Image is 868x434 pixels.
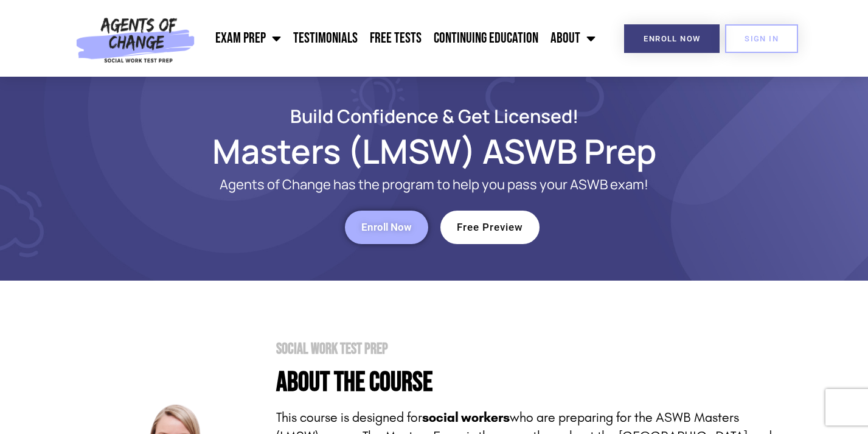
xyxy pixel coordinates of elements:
[644,35,700,43] span: Enroll Now
[457,222,523,233] span: Free Preview
[440,211,540,244] a: Free Preview
[745,35,779,43] span: SIGN IN
[209,23,287,54] a: Exam Prep
[276,369,781,396] h4: About the Course
[136,177,732,192] p: Agents of Change has the program to help you pass your ASWB exam!
[624,24,720,53] a: Enroll Now
[364,23,428,54] a: Free Tests
[345,211,428,244] a: Enroll Now
[544,23,602,54] a: About
[88,137,781,165] h1: Masters (LMSW) ASWB Prep
[287,23,364,54] a: Testimonials
[361,222,412,233] span: Enroll Now
[276,341,781,357] h2: Social Work Test Prep
[201,23,601,54] nav: Menu
[422,410,510,425] strong: social workers
[88,107,781,125] h2: Build Confidence & Get Licensed!
[725,24,798,53] a: SIGN IN
[428,23,544,54] a: Continuing Education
